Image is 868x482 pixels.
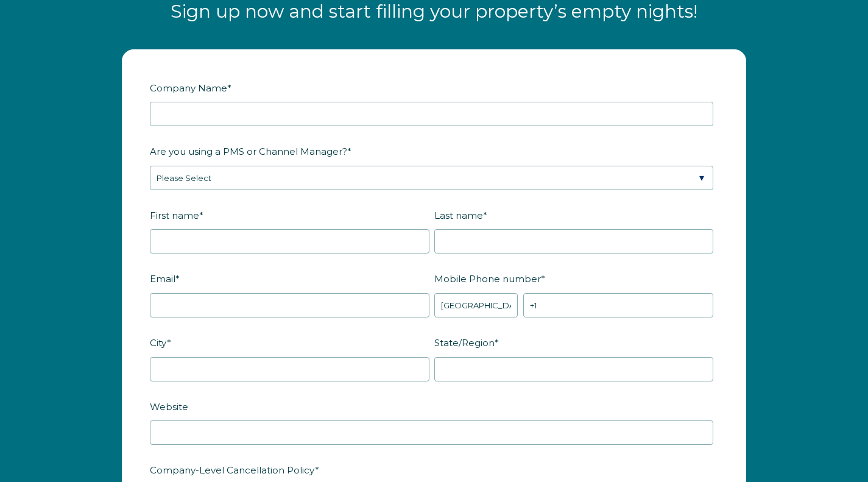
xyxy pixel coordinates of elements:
span: Are you using a PMS or Channel Manager? [150,142,347,161]
span: Mobile Phone number [434,269,541,288]
span: Last name [434,206,483,225]
span: State/Region [434,333,495,352]
span: Email [150,269,175,288]
span: Company Name [150,79,227,97]
span: First name [150,206,199,225]
span: Company-Level Cancellation Policy [150,461,315,480]
span: Website [150,397,188,416]
span: City [150,333,167,352]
